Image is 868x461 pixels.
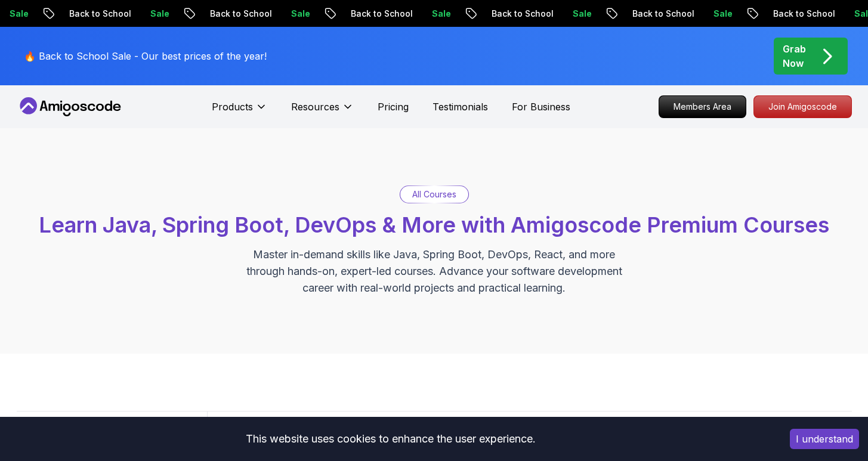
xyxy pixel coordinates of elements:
p: Sale [419,8,457,20]
a: Join Amigoscode [753,95,852,118]
button: Accept cookies [790,429,859,449]
div: This website uses cookies to enhance the user experience. [9,426,772,452]
p: Sale [278,8,316,20]
p: Back to School [760,8,841,20]
p: Back to School [478,8,560,20]
button: Products [212,100,267,123]
p: Join Amigoscode [754,96,851,117]
p: Products [212,100,253,114]
p: Sale [560,8,598,20]
p: Back to School [197,8,278,20]
p: Members Area [659,96,746,117]
p: Resources [291,100,339,114]
p: Grab Now [783,42,806,70]
a: Pricing [378,100,409,114]
p: Sale [137,8,175,20]
p: Master in-demand skills like Java, Spring Boot, DevOps, React, and more through hands-on, expert-... [234,246,635,296]
p: 🔥 Back to School Sale - Our best prices of the year! [24,49,267,63]
button: Resources [291,100,354,123]
a: Testimonials [433,100,488,114]
span: Learn Java, Spring Boot, DevOps & More with Amigoscode Premium Courses [39,212,829,238]
p: Back to School [56,8,137,20]
p: Sale [700,8,739,20]
p: Back to School [619,8,700,20]
a: For Business [512,100,570,114]
a: Members Area [659,95,746,118]
p: Back to School [338,8,419,20]
p: All Courses [412,188,456,200]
